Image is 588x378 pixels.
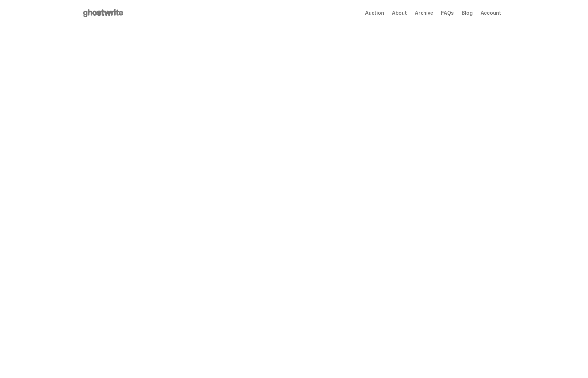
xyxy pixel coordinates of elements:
[365,10,384,16] a: Auction
[441,10,454,16] a: FAQs
[415,10,433,16] a: Archive
[481,10,501,16] a: Account
[462,10,472,16] a: Blog
[392,10,407,16] a: About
